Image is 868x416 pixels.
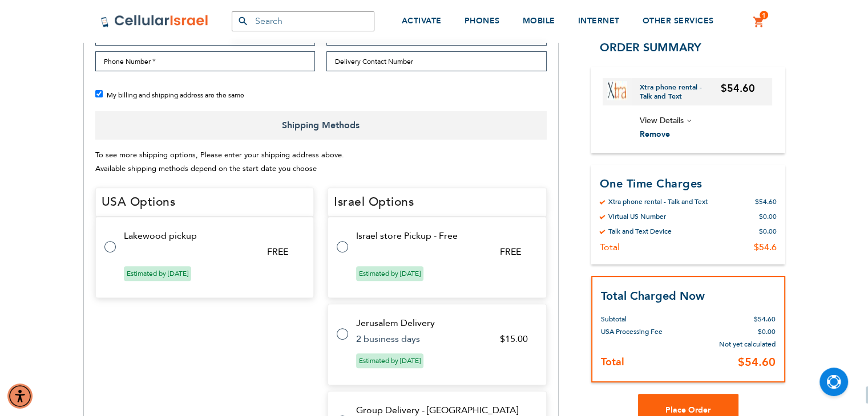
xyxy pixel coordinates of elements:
[719,340,776,349] span: Not yet calculated
[738,355,776,370] span: $54.60
[523,15,555,26] span: MOBILE
[762,11,766,20] span: 1
[600,242,620,253] div: Total
[124,266,191,281] span: Estimated by [DATE]
[7,384,33,409] div: Accessibility Menu
[601,305,690,326] th: Subtotal
[328,187,547,217] h4: Israel Options
[640,83,721,101] a: Xtra phone rental - Talk and Text
[607,81,627,100] img: Xtra phone rental - Talk and Text
[759,212,777,221] div: $0.00
[232,11,374,31] input: Search
[95,150,344,174] span: To see more shipping options, Please enter your shipping address above. Available shipping method...
[100,14,209,28] img: Cellular Israel Logo
[758,328,776,337] span: $0.00
[356,266,423,281] span: Estimated by [DATE]
[95,187,314,217] h4: USA Options
[601,288,705,304] strong: Total Charged Now
[124,231,300,241] td: Lakewood pickup
[267,246,288,258] span: FREE
[640,129,670,140] span: Remove
[578,15,620,26] span: INTERNET
[608,227,672,236] div: Talk and Text Device
[601,328,663,337] span: USA Processing Fee
[600,40,701,55] span: Order Summary
[356,318,532,328] td: Jerusalem Delivery
[95,111,547,140] span: Shipping Methods
[465,15,500,26] span: PHONES
[755,197,777,206] div: $54.60
[721,81,755,96] span: $54.60
[356,334,486,344] td: 2 business days
[608,212,666,221] div: Virtual US Number
[640,115,684,126] span: View Details
[356,231,532,241] td: Israel store Pickup - Free
[500,246,521,258] span: FREE
[643,15,714,26] span: OTHER SERVICES
[665,405,710,415] span: Place Order
[753,15,765,29] a: 1
[601,356,624,370] strong: Total
[402,15,442,26] span: ACTIVATE
[754,242,777,253] div: $54.6
[356,353,423,368] span: Estimated by [DATE]
[600,176,777,191] h3: One Time Charges
[754,315,776,324] span: $54.60
[107,91,244,100] span: My billing and shipping address are the same
[608,197,708,206] div: Xtra phone rental - Talk and Text
[500,333,528,345] span: $15.00
[356,405,532,415] td: Group Delivery - [GEOGRAPHIC_DATA]
[759,227,777,236] div: $0.00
